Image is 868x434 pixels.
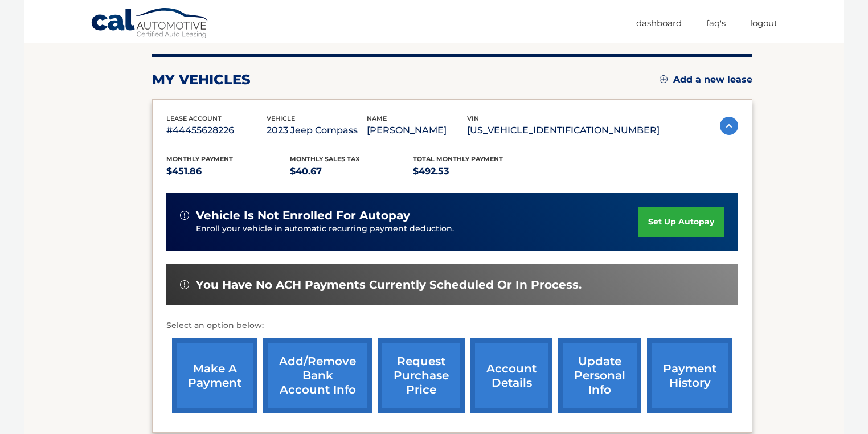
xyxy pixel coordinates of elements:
[378,338,465,413] a: request purchase price
[180,211,189,220] img: alert-white.svg
[152,71,251,88] h2: my vehicles
[166,163,290,179] p: $451.86
[166,122,267,138] p: #44455628226
[636,14,682,32] a: Dashboard
[413,163,537,179] p: $492.53
[558,338,641,413] a: update personal info
[467,114,479,122] span: vin
[647,338,732,413] a: payment history
[660,74,752,85] a: Add a new lease
[467,122,660,138] p: [US_VEHICLE_IDENTIFICATION_NUMBER]
[91,7,210,40] a: Cal Automotive
[180,280,189,289] img: alert-white.svg
[750,14,777,32] a: Logout
[367,114,387,122] span: name
[196,278,582,292] span: You have no ACH payments currently scheduled or in process.
[196,208,410,223] span: vehicle is not enrolled for autopay
[196,223,638,235] p: Enroll your vehicle in automatic recurring payment deduction.
[470,338,552,413] a: account details
[267,114,295,122] span: vehicle
[166,114,222,122] span: lease account
[720,117,738,135] img: accordion-active.svg
[267,122,367,138] p: 2023 Jeep Compass
[263,338,372,413] a: Add/Remove bank account info
[290,155,360,163] span: Monthly sales Tax
[290,163,413,179] p: $40.67
[172,338,257,413] a: make a payment
[166,155,233,163] span: Monthly Payment
[367,122,467,138] p: [PERSON_NAME]
[638,207,724,237] a: set up autopay
[706,14,726,32] a: FAQ's
[413,155,503,163] span: Total Monthly Payment
[660,75,668,83] img: add.svg
[166,319,738,333] p: Select an option below:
